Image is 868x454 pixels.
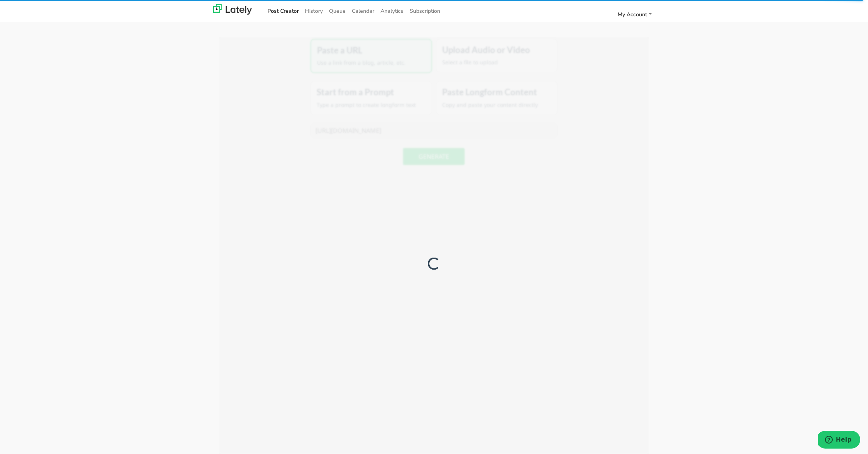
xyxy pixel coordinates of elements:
[349,5,377,17] a: Calendar
[818,431,860,450] iframe: Opens a widget where you can find more information
[618,11,647,18] span: My Account
[352,7,374,15] span: Calendar
[213,4,252,15] img: lately_logo_nav.700ca2e7.jpg
[406,5,443,17] a: Subscription
[264,5,302,17] a: Post Creator
[302,5,326,17] a: History
[615,8,655,21] a: My Account
[377,5,406,17] a: Analytics
[326,5,349,17] a: Queue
